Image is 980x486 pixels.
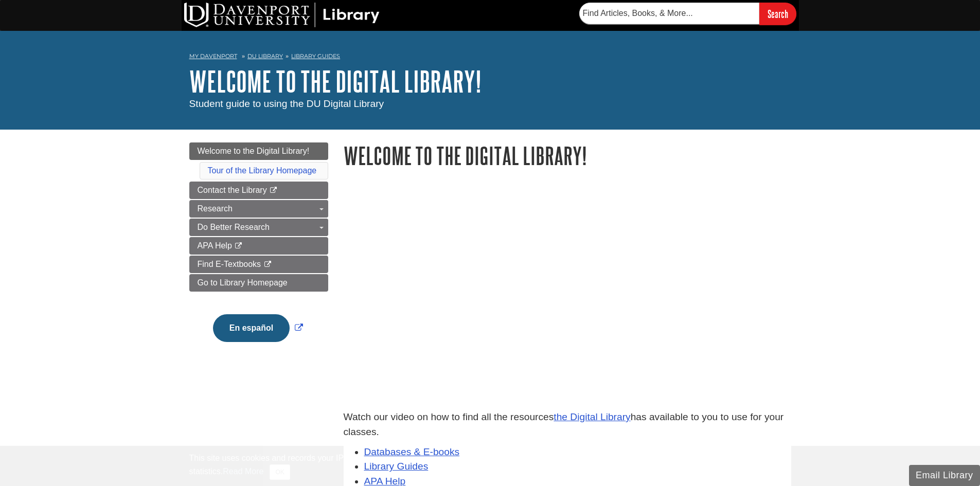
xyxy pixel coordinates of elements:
a: Welcome to the Digital Library! [189,65,482,97]
a: DU Library [247,52,283,60]
div: This site uses cookies and records your IP address for usage statistics. Additionally, we use Goo... [189,452,791,480]
input: Find Articles, Books, & More... [579,3,759,24]
a: Do Better Research [189,219,328,236]
a: My Davenport [189,52,237,61]
span: Welcome to the Digital Library! [198,147,310,155]
a: Library Guides [291,52,340,60]
input: Search [759,3,796,25]
a: Find E-Textbooks [189,256,328,273]
span: Find E-Textbooks [198,260,261,268]
i: This link opens in a new window [263,261,272,268]
a: Read More [223,467,263,476]
a: Databases & E-books [364,446,460,457]
h1: Welcome to the Digital Library! [344,142,791,169]
button: Close [270,464,290,480]
button: Email Library [909,465,980,486]
a: Library Guides [364,461,429,472]
span: Research [198,204,233,213]
a: the Digital Library [554,411,630,422]
a: Go to Library Homepage [189,274,328,292]
form: Searches DU Library's articles, books, and more [579,3,796,25]
a: APA Help [189,237,328,255]
p: Watch our video on how to find all the resources has available to you to use for your classes. [344,410,791,440]
i: This link opens in a new window [269,187,278,194]
a: Research [189,200,328,218]
span: Do Better Research [198,223,270,231]
a: Welcome to the Digital Library! [189,142,328,160]
a: Tour of the Library Homepage [208,166,317,175]
i: This link opens in a new window [234,243,243,249]
span: Student guide to using the DU Digital Library [189,98,384,109]
nav: breadcrumb [189,49,791,66]
span: APA Help [198,241,232,250]
button: En español [213,314,290,342]
span: Go to Library Homepage [198,278,288,287]
img: DU Library [184,3,380,27]
span: Contact the Library [198,186,267,194]
a: Link opens in new window [210,323,306,332]
div: Guide Page Menu [189,142,328,359]
a: Contact the Library [189,182,328,199]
